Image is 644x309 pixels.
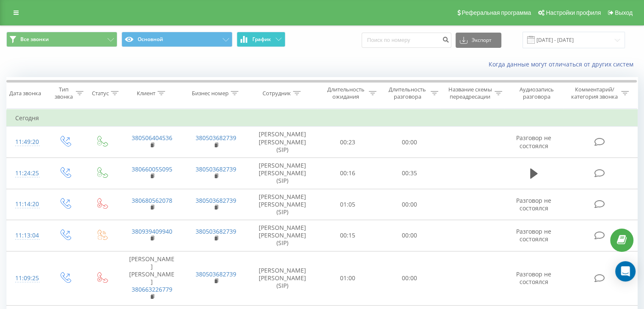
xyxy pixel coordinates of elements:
[379,157,440,189] td: 00:35
[20,36,49,43] span: Все звонки
[263,90,291,97] div: Сотрудник
[248,189,317,220] td: [PERSON_NAME] [PERSON_NAME] (SIP)
[132,196,172,204] a: 380680562078
[132,165,172,173] a: 380660055095
[448,86,492,100] div: Название схемы переадресации
[15,196,38,212] div: 11:14:20
[516,134,551,149] span: Разговор не состоялся
[122,32,232,47] button: Основной
[137,90,155,97] div: Клиент
[237,32,285,47] button: График
[516,196,551,212] span: Разговор не состоялся
[379,127,440,158] td: 00:00
[379,189,440,220] td: 00:00
[379,251,440,305] td: 00:00
[456,33,501,48] button: Экспорт
[317,251,379,305] td: 01:00
[317,127,379,158] td: 00:23
[132,227,172,235] a: 380939409940
[317,189,379,220] td: 01:05
[132,134,172,142] a: 380506404536
[196,270,236,278] a: 380503682739
[379,220,440,251] td: 00:00
[317,220,379,251] td: 00:15
[317,157,379,189] td: 00:16
[196,227,236,235] a: 380503682739
[462,9,531,16] span: Реферальная программа
[516,227,551,243] span: Разговор не состоялся
[252,36,271,42] span: График
[15,270,38,287] div: 11:09:25
[6,32,117,47] button: Все звонки
[615,9,633,16] span: Выход
[569,86,619,100] div: Комментарий/категория звонка
[196,165,236,173] a: 380503682739
[489,60,638,68] a: Когда данные могут отличаться от других систем
[132,285,172,293] a: 380663226779
[248,220,317,251] td: [PERSON_NAME] [PERSON_NAME] (SIP)
[192,90,229,97] div: Бизнес номер
[7,110,638,127] td: Сегодня
[516,270,551,286] span: Разговор не состоялся
[120,251,184,305] td: [PERSON_NAME] [PERSON_NAME]
[9,90,41,97] div: Дата звонка
[325,86,367,100] div: Длительность ожидания
[92,90,109,97] div: Статус
[615,261,636,281] div: Open Intercom Messenger
[196,196,236,204] a: 380503682739
[196,134,236,142] a: 380503682739
[15,134,38,150] div: 11:49:20
[512,86,561,100] div: Аудиозапись разговора
[53,86,73,100] div: Тип звонка
[386,86,428,100] div: Длительность разговора
[15,227,38,244] div: 11:13:04
[15,165,38,182] div: 11:24:25
[362,33,451,48] input: Поиск по номеру
[248,251,317,305] td: [PERSON_NAME] [PERSON_NAME] (SIP)
[546,9,601,16] span: Настройки профиля
[248,127,317,158] td: [PERSON_NAME] [PERSON_NAME] (SIP)
[248,157,317,189] td: [PERSON_NAME] [PERSON_NAME] (SIP)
